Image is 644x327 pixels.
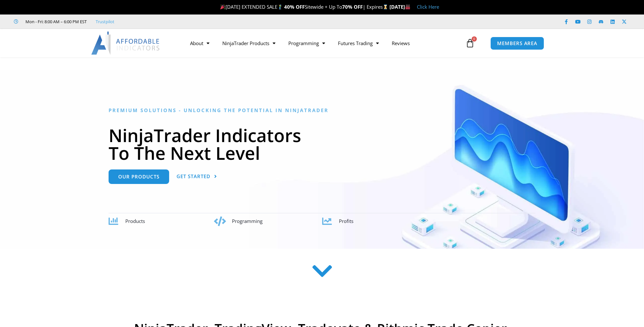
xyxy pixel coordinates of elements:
[278,5,283,9] img: 🏌️‍♂️
[109,107,535,113] h6: Premium Solutions - Unlocking the Potential in NinjaTrader
[184,36,464,51] nav: Menu
[332,36,385,51] a: Futures Trading
[339,218,353,224] span: Profits
[109,169,169,184] a: Our Products
[472,36,477,42] span: 0
[118,174,159,179] span: Our Products
[497,41,537,46] span: MEMBERS AREA
[385,36,416,51] a: Reviews
[383,5,388,9] img: ⌛
[109,126,535,162] h1: NinjaTrader Indicators To The Next Level
[456,34,484,53] a: 0
[490,37,544,50] a: MEMBERS AREA
[232,218,263,224] span: Programming
[24,18,87,25] span: Mon - Fri: 8:00 AM – 6:00 PM EST
[282,36,332,51] a: Programming
[219,4,389,10] span: [DATE] EXTENDED SALE Sitewide + Up To | Expires
[220,5,225,9] img: 🎉
[184,36,216,51] a: About
[177,169,217,184] a: Get Started
[125,218,145,224] span: Products
[177,174,210,179] span: Get Started
[405,5,410,9] img: 🏭
[342,4,363,10] strong: 70% OFF
[417,4,439,10] a: Click Here
[216,36,282,51] a: NinjaTrader Products
[389,4,410,10] strong: [DATE]
[91,32,160,55] img: LogoAI | Affordable Indicators – NinjaTrader
[284,4,305,10] strong: 40% OFF
[96,18,114,25] a: Trustpilot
